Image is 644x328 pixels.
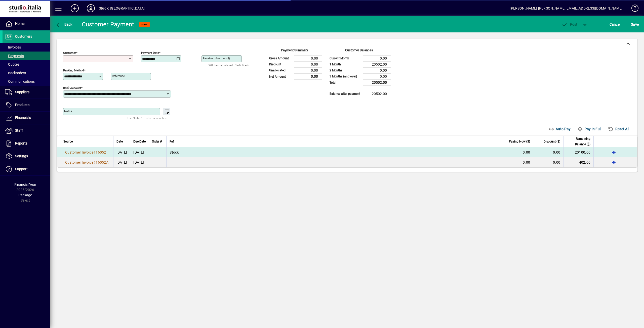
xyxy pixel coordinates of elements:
[327,73,363,79] td: 3 Months (and over)
[50,20,78,29] app-page-header-button: Back
[327,67,363,73] td: 2 Months
[267,73,294,80] td: Net Amount
[130,147,149,157] td: [DATE]
[523,160,530,164] span: 0.00
[327,61,363,67] td: 1 Month
[96,150,106,154] span: 16052
[363,73,391,79] td: 0.00
[3,150,50,163] a: Settings
[116,150,127,154] span: [DATE]
[5,62,19,66] span: Quotes
[5,79,35,83] span: Communications
[93,150,96,154] span: #
[363,67,391,73] td: 0.00
[570,22,572,26] span: P
[64,109,72,113] mat-label: Notes
[203,57,230,60] mat-label: Received Amount ($)
[166,147,503,157] td: Stock
[606,124,631,133] button: Reset All
[3,60,50,69] a: Quotes
[3,77,50,86] a: Communications
[5,45,21,49] span: Invoices
[608,20,622,29] button: Cancel
[63,150,108,155] a: Customer Invoice#16052
[15,141,27,145] span: Reports
[267,48,322,55] div: Payment Summary
[510,4,623,12] div: [PERSON_NAME] [PERSON_NAME][EMAIL_ADDRESS][DOMAIN_NAME]
[3,86,50,99] a: Suppliers
[141,23,148,26] span: NEW
[170,139,174,144] span: Ref
[294,61,322,67] td: 0.00
[575,124,603,133] button: Pay In Full
[3,137,50,150] a: Reports
[575,150,590,154] span: 20100.00
[116,139,123,144] span: Date
[3,18,50,30] a: Home
[209,62,249,68] mat-hint: Will be calculated if left blank
[15,154,28,158] span: Settings
[96,160,108,164] span: 16052A
[294,73,322,80] td: 0.00
[544,139,560,144] span: Discount ($)
[63,69,84,72] mat-label: Banking method
[130,157,149,167] td: [DATE]
[112,74,125,78] mat-label: Reference
[15,128,23,132] span: Staff
[18,193,32,197] span: Package
[267,67,294,73] td: Unallocated
[15,90,29,94] span: Suppliers
[63,139,73,144] span: Source
[363,79,391,86] td: 20502.00
[579,160,591,164] span: 402.00
[267,55,294,61] td: Gross Amount
[54,20,74,29] button: Back
[15,22,24,26] span: Home
[559,20,580,29] button: Post
[5,71,26,75] span: Backorders
[3,69,50,77] a: Backorders
[509,139,530,144] span: Paying Now ($)
[294,55,322,61] td: 0.00
[65,150,93,154] span: Customer Invoice
[152,139,162,144] span: Order #
[327,48,391,55] div: Customer Balances
[577,125,601,133] span: Pay In Full
[128,115,167,121] mat-hint: Use 'Enter' to start a new line
[15,167,28,171] span: Support
[553,150,560,154] span: 0.00
[363,91,391,97] td: 20502.00
[567,136,590,147] span: Remaining Balance ($)
[63,51,76,55] mat-label: Customer
[99,4,145,12] div: Studio [GEOGRAPHIC_DATA]
[267,61,294,67] td: Discount
[327,91,363,97] td: Balance after payment
[3,43,50,52] a: Invoices
[363,55,391,61] td: 0.00
[631,22,633,26] span: S
[3,112,50,124] a: Financials
[561,22,578,26] span: ost
[63,86,81,90] mat-label: Bank Account
[610,20,621,28] span: Cancel
[3,52,50,60] a: Payments
[14,182,36,186] span: Financial Year
[93,160,96,164] span: #
[3,99,50,111] a: Products
[15,34,32,38] span: Customers
[141,51,159,55] mat-label: Payment Date
[15,103,29,107] span: Products
[67,4,83,13] button: Add
[116,160,127,164] span: [DATE]
[15,116,31,120] span: Financials
[133,139,146,144] span: Due Date
[630,20,640,29] button: Save
[56,22,72,26] span: Back
[363,61,391,67] td: 20502.00
[3,163,50,175] a: Support
[5,54,24,58] span: Payments
[327,55,363,61] td: Current Month
[63,160,110,165] a: Customer Invoice#16052A
[327,49,391,97] app-page-summary-card: Customer Balances
[3,124,50,137] a: Staff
